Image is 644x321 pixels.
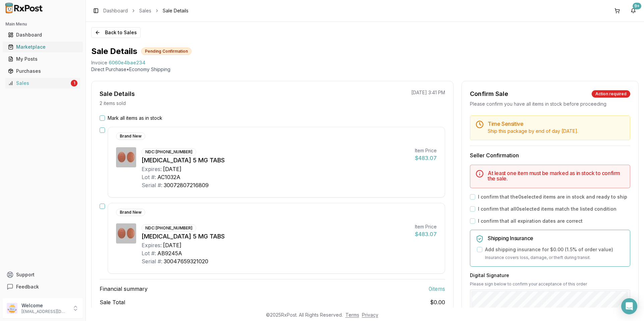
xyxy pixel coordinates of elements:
[116,209,145,216] div: Brand New
[8,32,77,38] div: Dashboard
[478,206,616,212] label: I confirm that all 0 selected items match the listed condition
[109,59,146,66] span: 6060e4bae234
[163,7,189,14] span: Sale Details
[470,89,508,99] div: Confirm Sale
[142,241,162,249] div: Expires:
[8,80,69,87] div: Sales
[142,156,410,165] div: [MEDICAL_DATA] 5 MG TABS
[16,283,39,290] span: Feedback
[478,194,627,200] label: I confirm that the 0 selected items are in stock and ready to ship
[415,154,437,162] div: $483.07
[470,101,630,107] div: Please confirm you have all items in stock before proceeding
[91,46,137,57] h1: Sale Details
[21,302,68,309] p: Welcome
[3,269,83,281] button: Support
[415,230,437,238] div: $483.07
[164,257,208,265] div: 30047659321020
[103,7,128,14] a: Dashboard
[345,312,359,318] a: Terms
[142,173,156,181] div: Lot #:
[3,30,83,40] button: Dashboard
[91,27,141,38] button: Back to Sales
[91,59,107,66] div: Invoice
[100,100,126,107] p: 2 items sold
[7,303,17,314] img: User avatar
[142,181,162,189] div: Serial #:
[3,42,83,52] button: Marketplace
[100,285,148,293] span: Financial summary
[470,281,630,287] p: Please sign below to confirm your acceptance of this order
[116,132,145,140] div: Brand New
[5,53,80,65] a: My Posts
[621,298,637,314] div: Open Intercom Messenger
[5,41,80,53] a: Marketplace
[415,223,437,230] div: Item Price
[429,285,445,293] span: 0 item s
[411,89,445,96] p: [DATE] 3:41 PM
[157,173,180,181] div: AC1032A
[488,235,625,241] h5: Shipping Insurance
[470,272,630,279] h3: Digital Signature
[5,65,80,77] a: Purchases
[142,148,196,156] div: NDC: [PHONE_NUMBER]
[142,165,162,173] div: Expires:
[485,254,625,261] p: Insurance covers loss, damage, or theft during transit.
[100,89,135,99] div: Sale Details
[91,66,639,73] p: Direct Purchase • Economy Shipping
[139,7,151,14] a: Sales
[142,257,162,265] div: Serial #:
[488,170,625,181] h5: At least one item must be marked as in stock to confirm the sale.
[8,56,77,62] div: My Posts
[141,48,192,55] div: Pending Confirmation
[415,147,437,154] div: Item Price
[633,3,641,9] div: 9+
[100,298,125,306] span: Sale Total
[3,54,83,64] button: My Posts
[163,241,181,249] div: [DATE]
[5,29,80,41] a: Dashboard
[3,66,83,76] button: Purchases
[628,5,639,16] button: 9+
[116,147,136,167] img: Tradjenta 5 MG TABS
[3,281,83,293] button: Feedback
[3,3,46,13] img: RxPost Logo
[8,44,77,50] div: Marketplace
[478,218,583,224] label: I confirm that all expiration dates are correct
[103,7,189,14] nav: breadcrumb
[470,151,630,159] h3: Seller Confirmation
[142,224,196,232] div: NDC: [PHONE_NUMBER]
[142,249,156,257] div: Lot #:
[164,181,209,189] div: 30072807216809
[157,249,182,257] div: AB9245A
[116,223,136,244] img: Tradjenta 5 MG TABS
[142,232,410,241] div: [MEDICAL_DATA] 5 MG TABS
[362,312,378,318] a: Privacy
[5,77,80,89] a: Sales1
[485,246,613,253] label: Add shipping insurance for $0.00 ( 1.5 % of order value)
[3,78,83,89] button: Sales1
[163,165,181,173] div: [DATE]
[21,309,68,314] p: [EMAIL_ADDRESS][DOMAIN_NAME]
[488,121,625,126] h5: Time Sensitive
[71,80,77,87] div: 1
[5,21,80,27] h2: Main Menu
[430,298,445,306] span: $0.00
[108,115,162,121] label: Mark all items as in stock
[488,128,578,134] span: Ship this package by end of day [DATE] .
[592,90,630,98] div: Action required
[8,68,77,74] div: Purchases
